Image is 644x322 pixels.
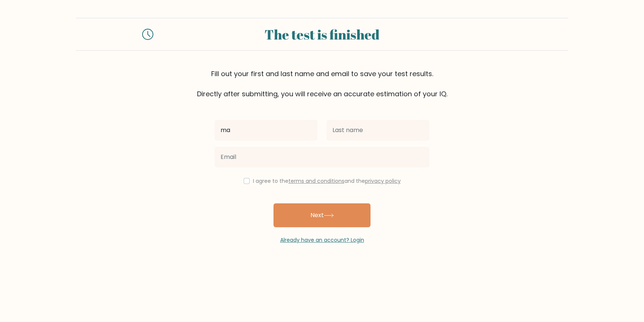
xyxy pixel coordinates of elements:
div: Fill out your first and last name and email to save your test results. Directly after submitting,... [76,69,568,99]
input: First name [215,120,318,141]
a: privacy policy [365,177,401,185]
div: The test is finished [162,24,482,44]
a: Already have an account? Login [280,236,364,244]
input: Last name [326,120,429,141]
label: I agree to the and the [253,177,401,185]
button: Next [273,203,371,227]
input: Email [215,147,429,168]
a: terms and conditions [288,177,344,185]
